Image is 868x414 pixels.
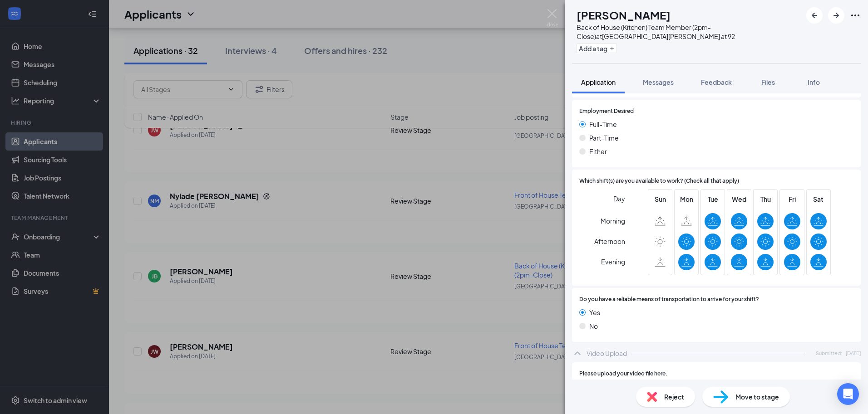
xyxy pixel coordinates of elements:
span: Evening [601,253,625,270]
button: PlusAdd a tag [577,44,617,53]
div: Open Intercom Messenger [837,383,859,405]
span: Application [581,78,616,86]
span: Sat [810,194,827,204]
span: Employment Desired [579,107,634,116]
span: Thu [757,194,774,204]
span: Do you have a reliable means of transportation to arrive for your shift? [579,295,759,304]
span: Part-Time [589,133,619,143]
span: [DATE] [846,349,861,357]
span: Afternoon [594,233,625,249]
span: Mon [678,194,695,204]
span: Sun [652,194,668,204]
span: Feedback [701,78,732,86]
span: No [589,321,598,331]
span: Wed [731,194,747,204]
span: Please upload your video file here. [579,370,667,378]
div: Video Upload [587,349,627,358]
span: Which shift(s) are you available to work? (Check all that apply) [579,177,739,185]
button: ArrowLeftNew [806,7,823,24]
span: Submitted: [816,349,842,357]
span: Day [613,194,625,204]
span: Full-Time [589,119,617,129]
span: Info [808,78,820,86]
span: Either [589,146,607,156]
svg: Ellipses [850,10,861,21]
span: Messages [643,78,674,86]
span: Reject [664,392,684,402]
span: Files [761,78,775,86]
svg: ArrowRight [831,10,842,21]
div: Back of House (Kitchen) Team Member (2pm-Close) at [GEOGRAPHIC_DATA][PERSON_NAME] at 92 [577,23,802,41]
h1: [PERSON_NAME] [577,7,671,23]
span: Tue [705,194,721,204]
span: Fri [784,194,800,204]
svg: ChevronUp [572,348,583,359]
span: Yes [589,307,600,317]
svg: Plus [609,46,615,51]
svg: ArrowLeftNew [809,10,820,21]
span: Morning [601,213,625,229]
button: ArrowRight [828,7,844,24]
span: Move to stage [735,392,779,402]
